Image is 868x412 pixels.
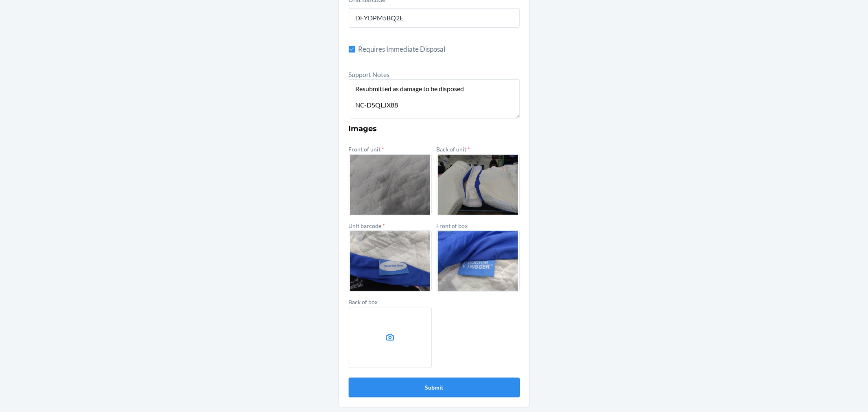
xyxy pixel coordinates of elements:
[349,222,385,229] label: Unit barcode
[349,146,385,153] label: Front of unit
[349,123,520,134] h3: Images
[349,46,355,53] input: Requires Immediate Disposal
[349,378,520,397] button: Submit
[359,44,520,55] span: Requires Immediate Disposal
[349,70,390,78] label: Support Notes
[349,298,378,305] label: Back of box
[437,222,468,229] label: Front of box
[437,146,470,153] label: Back of unit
